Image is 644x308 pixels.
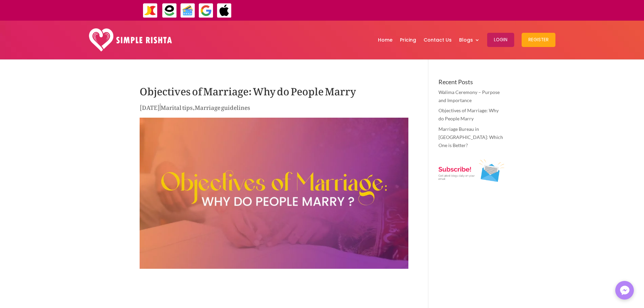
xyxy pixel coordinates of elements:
[140,118,408,269] img: Objectives of Marriage
[438,79,504,88] h4: Recent Posts
[378,22,392,57] a: Home
[143,3,158,18] img: JazzCash-icon
[424,22,452,57] a: Contact Us
[522,33,555,47] button: Register
[459,22,480,57] a: Blogs
[140,79,408,102] h1: Objectives of Marriage: Why do People Marry
[618,284,631,297] img: Messenger
[195,99,250,113] a: Marriage guidelines
[438,89,500,103] a: Walima Ceremony – Purpose and Importance
[161,99,193,113] a: Marital tips
[180,3,195,18] img: Credit Cards
[198,3,214,18] img: GooglePay-icon
[140,102,408,116] p: | ,
[487,22,514,57] a: Login
[162,3,177,18] img: EasyPaisa-icon
[487,33,514,47] button: Login
[438,108,499,121] a: Objectives of Marriage: Why do People Marry
[400,22,416,57] a: Pricing
[140,99,160,113] span: [DATE]
[217,3,232,18] img: ApplePay-icon
[522,22,555,57] a: Register
[438,126,503,148] a: Marriage Bureau in [GEOGRAPHIC_DATA]: Which One is Better?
